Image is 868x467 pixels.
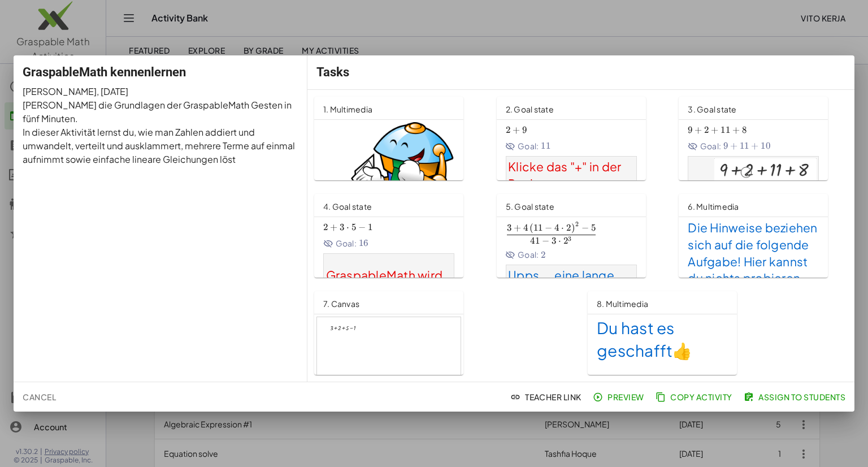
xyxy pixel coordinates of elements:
[508,387,586,407] button: Teacher Link
[597,375,728,431] p: Du hast die erste Grundlagen von [PERSON_NAME] kennengelernt. Aber GraspableMath kann noch wesent...
[704,124,709,136] span: 2
[688,201,739,211] span: 6. Multimedia
[346,222,349,233] span: ⋅
[97,85,128,97] span: , [DATE]
[658,392,732,402] span: Copy Activity
[506,249,539,261] span: Goal:
[672,340,692,360] span: 👍
[595,392,644,402] span: Preview
[679,97,848,180] a: 3. Goal stateGoal:Du kannst auch Terme übereinander ziehen, um sie zu kombinierenZiehe eine Zahl ...
[545,222,552,233] span: −
[688,104,736,114] span: 3. Goal state
[323,239,333,249] i: Goal State is hidden.
[523,222,528,233] span: 4
[506,201,554,211] span: 5. Goal state
[542,235,549,247] span: −
[522,124,527,136] span: 9
[323,237,357,249] span: Goal:
[552,235,556,247] span: 3
[323,201,372,211] span: 4. Goal state
[541,249,545,261] span: 2
[307,55,854,89] div: Tasks
[514,222,521,233] span: +
[571,222,575,233] span: )
[653,387,737,407] button: Copy Activity
[533,222,543,233] span: 11
[314,97,483,180] a: 1. Multimedia
[714,158,817,183] img: d4040ace563e843529c1dd7191ea986ae863ca6420d979d6dcd6ba4686acad9b.gif
[323,222,328,233] span: 2
[323,104,372,114] span: 1. Multimedia
[742,124,747,136] span: 8
[23,126,298,166] p: In dieser Aktivität lernst du, wie man Zahlen addiert und umwandelt, verteilt und ausklammert, me...
[359,237,368,249] span: 16
[506,124,510,136] span: 2
[506,250,516,260] i: Goal State is hidden.
[751,140,758,152] span: +
[558,235,561,247] span: ⋅
[513,392,581,402] span: Teacher Link
[596,222,597,237] span: ​
[688,124,692,136] span: 9
[688,141,698,152] i: Goal State is hidden.
[695,124,702,136] span: +
[513,124,520,136] span: +
[730,140,737,152] span: +
[591,222,596,233] span: 5
[340,222,344,233] span: 3
[23,392,56,402] span: Cancel
[323,299,359,309] span: 7. Canvas
[18,387,60,407] button: Cancel
[330,222,337,233] span: +
[561,222,564,233] span: ⋅
[732,124,740,136] span: +
[581,222,589,233] span: −
[314,194,483,278] a: 4. Goal stateGoal:GraspableMath wird auf die richtige Reihenfolge der Operationen bestehen, also ...
[506,141,516,152] i: Goal State is hidden.
[506,104,554,114] span: 2. Goal state
[507,222,511,233] span: 3
[679,194,848,278] a: 6. MultimediaDie Hinweise beziehen sich auf die folgende Aufgabe! Hier kannst du nichts probieren...
[508,267,617,300] span: Upps ... eine lange Rechnung!!
[23,85,97,97] span: [PERSON_NAME]
[721,124,730,136] span: 11
[575,220,579,228] span: 2
[741,387,850,407] button: Assign to Students
[351,222,356,233] span: 5
[23,65,186,79] span: GraspableMath kennenlernen
[368,222,372,233] span: 1
[563,235,568,247] span: 2
[588,291,848,375] a: 8. MultimediaDu hast es geschafft👍Du hast die erste Grundlagen von [PERSON_NAME] kennengelernt. A...
[711,124,718,136] span: +
[566,222,571,233] span: 2
[530,235,540,247] span: 41
[358,222,366,233] span: −
[597,318,678,360] span: Du hast es geschafft
[506,140,539,152] span: Goal:
[314,291,574,375] a: 7. Canvas
[554,222,559,233] span: 4
[497,194,666,278] a: 5. Goal stateGoal:Upps ... eine lange Rechnung!!
[761,140,770,152] span: 10
[326,267,445,384] span: GraspableMath wird auf die richtige Reihenfolge der Operationen bestehen, also etwa "Punkt-vor-St...
[541,140,550,152] span: 11
[351,122,454,245] img: 5443cee5baab519131d933829d26f1073b091f606405aceefae9d72a2ebf918d.png
[597,299,648,309] span: 8. Multimedia
[530,222,533,233] span: (
[688,220,820,319] span: Die Hinweise beziehen sich auf die folgende Aufgabe! Hier kannst du nichts probieren musst aber l...
[740,140,749,152] span: 11
[591,387,649,407] button: Preview
[723,140,728,152] span: 9
[497,97,666,180] a: 2. Goal stateGoal:Klicke das "+" in der Rechnung an zum Addieren
[23,98,298,126] p: [PERSON_NAME] die Grundlagen der GraspableMath Gesten in fünf Minuten.
[746,392,845,402] span: Assign to Students
[508,159,624,208] span: Klicke das "+" in der Rechnung an zum Addieren
[688,140,721,152] span: Goal:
